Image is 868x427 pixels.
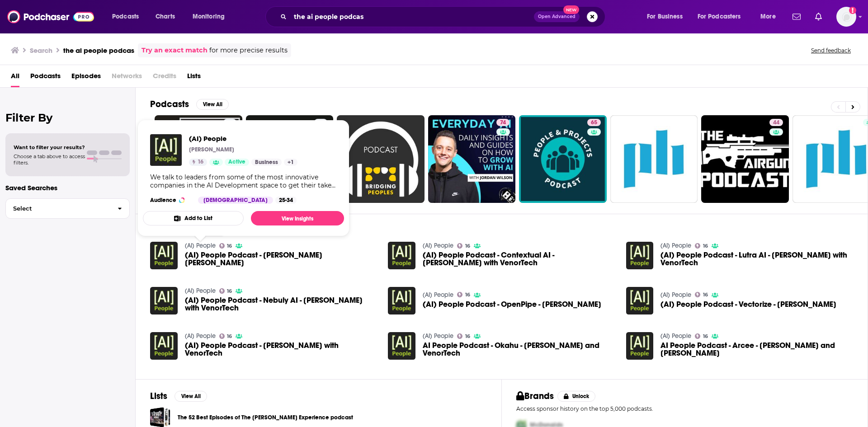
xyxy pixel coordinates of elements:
[626,332,654,360] img: AI People Podcast - Arcee - Brian Benedict and VenorTech
[71,69,101,87] a: Episodes
[150,197,191,204] h3: Audience
[63,46,134,55] h3: the ai people podcas
[185,296,377,312] span: (AI) People Podcast - Nebuly AI - [PERSON_NAME] with VenorTech
[836,7,856,27] img: User Profile
[388,242,415,269] img: (AI) People Podcast - Contextual AI - Douwe Kiela with VenorTech
[150,390,207,402] a: ListsView All
[660,242,691,249] a: (AI) People
[660,332,691,340] a: (AI) People
[836,7,856,27] span: Logged in as tyllerbarner
[185,287,216,295] a: (AI) People
[423,291,453,299] a: (AI) People
[185,342,377,357] a: (AI) People Podcast - Ramin Mirza with VenorTech
[701,115,789,203] a: 44
[189,134,297,143] a: (AI) People
[423,251,615,267] span: (AI) People Podcast - Contextual AI - [PERSON_NAME] with VenorTech
[185,251,377,267] a: (AI) People Podcast - Pruna AI - Quentin Sinig
[227,289,232,293] span: 16
[769,119,783,126] a: 44
[189,146,234,153] p: [PERSON_NAME]
[219,333,232,339] a: 16
[290,9,534,24] input: Search podcasts, credits, & more...
[185,332,216,340] a: (AI) People
[457,243,470,249] a: 16
[660,342,853,357] span: AI People Podcast - Arcee - [PERSON_NAME] and [PERSON_NAME]
[150,242,178,269] img: (AI) People Podcast - Pruna AI - Quentin Sinig
[11,69,19,87] a: All
[773,118,779,127] span: 44
[7,8,94,25] img: Podchaser - Follow, Share and Rate Podcasts
[227,244,232,248] span: 16
[703,293,708,297] span: 16
[626,287,654,314] img: (AI) People Podcast - Vectorize - Chris Latimer
[5,111,130,124] h2: Filter By
[500,118,506,127] span: 74
[275,197,297,204] div: 25-34
[465,334,470,338] span: 16
[660,300,836,308] span: (AI) People Podcast - Vectorize - [PERSON_NAME]
[284,159,297,166] a: +1
[186,9,236,24] button: open menu
[423,242,453,249] a: (AI) People
[193,10,225,23] span: Monitoring
[423,342,615,357] span: AI People Podcast - Okahu - [PERSON_NAME] and VenorTech
[516,405,853,412] p: Access sponsor history on the top 5,000 podcasts.
[219,288,232,294] a: 16
[388,287,415,314] img: (AI) People Podcast - OpenPipe - Kyle Corbitt
[789,9,804,24] a: Show notifications dropdown
[457,333,470,339] a: 16
[156,10,175,23] span: Charts
[251,159,282,166] a: Business
[591,118,597,127] span: 65
[178,413,353,422] a: The 52 Best Episodes of The [PERSON_NAME] Experience podcast
[519,115,607,203] a: 65
[150,99,229,110] a: PodcastsView All
[150,99,189,110] h2: Podcasts
[760,10,776,23] span: More
[557,391,596,402] button: Unlock
[626,242,654,269] img: (AI) People Podcast - Lutra AI - Jiquan Ngiam with VenorTech
[112,10,139,23] span: Podcasts
[660,251,853,267] a: (AI) People Podcast - Lutra AI - Jiquan Ngiam with VenorTech
[175,391,207,402] button: View All
[538,14,576,19] span: Open Advanced
[695,292,708,297] a: 16
[703,244,708,248] span: 16
[5,183,130,192] p: Saved Searches
[143,211,244,225] button: Add to List
[150,332,178,360] a: (AI) People Podcast - Ramin Mirza with VenorTech
[587,119,601,126] a: 65
[198,158,203,167] span: 16
[836,7,856,27] button: Show profile menu
[692,9,754,24] button: open menu
[14,144,85,150] span: Want to filter your results?
[187,69,201,87] span: Lists
[150,390,167,402] h2: Lists
[219,243,232,249] a: 16
[228,158,245,167] span: Active
[30,69,61,87] a: Podcasts
[185,251,377,267] span: (AI) People Podcast - [PERSON_NAME] [PERSON_NAME]
[185,296,377,312] a: (AI) People Podcast - Nebuly AI - Julien Roux with VenorTech
[388,332,415,360] a: AI People Podcast - Okahu - Pratik Verma and VenorTech
[189,159,207,166] a: 16
[6,206,110,211] span: Select
[647,10,683,23] span: For Business
[534,11,580,22] button: Open AdvancedNew
[457,292,470,297] a: 16
[563,5,580,14] span: New
[496,119,509,126] a: 74
[660,251,853,267] span: (AI) People Podcast - Lutra AI - [PERSON_NAME] with VenorTech
[227,334,232,338] span: 16
[698,10,741,23] span: For Podcasters
[225,159,249,166] a: Active
[660,291,691,299] a: (AI) People
[274,6,614,27] div: Search podcasts, credits, & more...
